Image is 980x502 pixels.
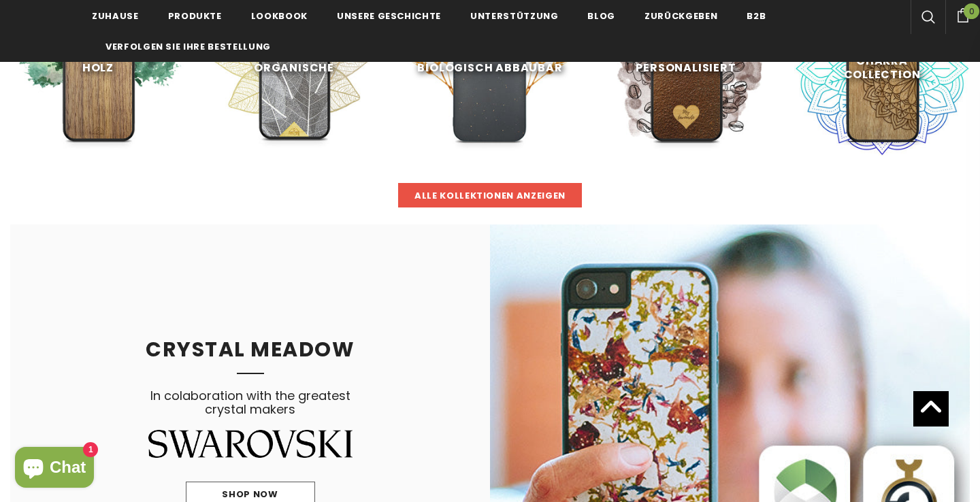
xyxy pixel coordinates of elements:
[251,10,308,22] span: Lookbook
[146,335,355,364] span: CRYSTAL MEADOW
[222,488,278,501] span: Shop Now
[587,10,615,22] span: Blog
[92,10,139,22] span: Zuhause
[168,10,222,22] span: Produkte
[414,189,566,202] span: Alle Kollektionen anzeigen
[398,183,582,207] a: Alle Kollektionen anzeigen
[148,387,353,452] span: In colaboration with the greatest crystal makers
[945,6,980,22] a: 0
[337,10,441,22] span: Unsere Geschichte
[644,10,717,22] span: Zurückgeben
[105,31,271,61] a: Verfolgen Sie Ihre Bestellung
[11,447,98,491] inbox-online-store-chat: Onlineshop-Chat von Shopify
[747,10,766,22] span: B2B
[470,10,558,22] span: Unterstützung
[964,3,979,19] span: 0
[105,40,271,53] span: Verfolgen Sie Ihre Bestellung
[148,430,353,458] img: Swarovski Logo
